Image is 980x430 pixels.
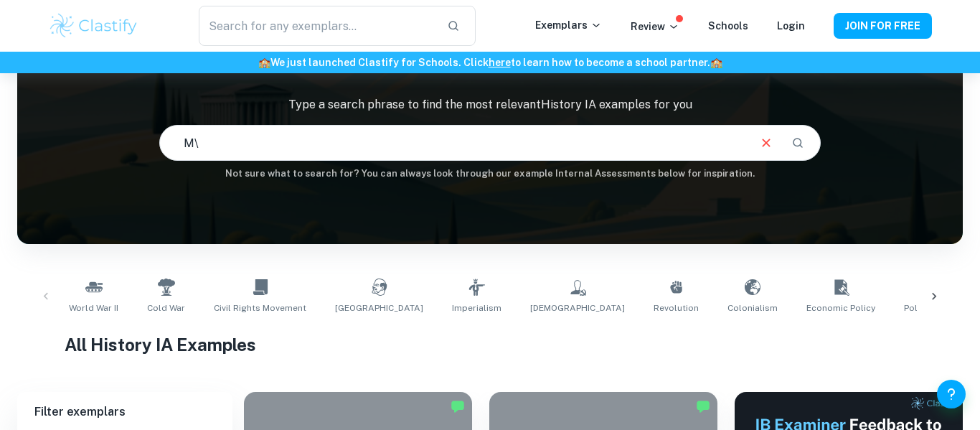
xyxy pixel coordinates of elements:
input: E.g. Nazi Germany, atomic bomb, USA politics... [160,123,748,163]
span: World War II [69,302,118,314]
img: Marked [696,399,710,413]
h6: We just launched Clastify for Schools. Click to learn how to become a school partner. [3,55,977,70]
button: JOIN FOR FREE [834,13,932,39]
button: Search [786,131,810,155]
span: Economic Policy [806,302,875,314]
span: 🏫 [710,57,722,68]
span: Imperialism [452,302,501,314]
img: Marked [451,399,465,413]
input: Search for any exemplars... [199,6,435,46]
span: Cold War [147,302,185,314]
h1: All History IA Examples [65,332,915,357]
span: Colonialism [727,302,778,314]
button: Clear [753,129,780,156]
a: here [489,57,511,68]
span: 🏫 [258,57,270,68]
a: Login [777,20,805,32]
span: [GEOGRAPHIC_DATA] [335,302,423,314]
img: Clastify logo [48,11,139,40]
span: Revolution [654,302,699,314]
a: Schools [708,20,748,32]
span: Civil Rights Movement [214,302,306,314]
button: Help and Feedback [937,380,966,408]
h6: Not sure what to search for? You can always look through our example Internal Assessments below f... [17,167,963,181]
p: Review [631,19,679,34]
p: Exemplars [535,17,602,33]
p: Type a search phrase to find the most relevant History IA examples for you [17,96,963,113]
span: [DEMOGRAPHIC_DATA] [530,302,625,314]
